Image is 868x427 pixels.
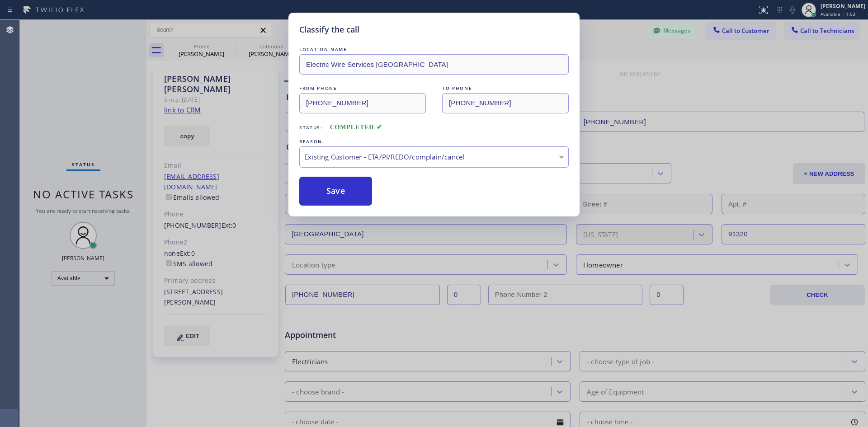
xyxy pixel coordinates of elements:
[442,93,569,113] input: To phone
[304,152,564,162] div: Existing Customer - ETA/PI/REDO/complain/cancel
[299,45,569,54] div: LOCATION NAME
[299,23,359,36] h5: Classify the call
[442,84,569,93] div: TO PHONE
[299,124,323,131] span: Status:
[299,177,372,206] button: Save
[299,137,569,146] div: REASON:
[299,84,426,93] div: FROM PHONE
[330,124,382,131] span: COMPLETED
[299,93,426,113] input: From phone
